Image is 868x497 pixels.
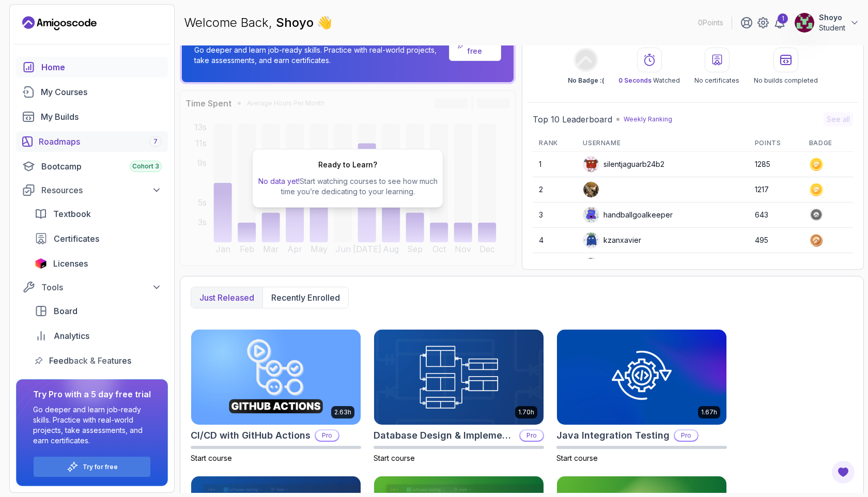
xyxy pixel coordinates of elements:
p: 1.70h [518,408,534,416]
th: Points [749,135,803,152]
button: Try for free [33,456,151,477]
p: No Badge :( [568,76,604,85]
h2: Ready to Learn? [318,160,377,170]
a: roadmaps [16,131,168,152]
div: Roadmaps [39,135,162,148]
span: No data yet! [258,177,300,185]
a: 1 [773,17,786,29]
a: Database Design & Implementation card1.70hDatabase Design & ImplementationProStart course [374,329,544,463]
p: Go deeper and learn job-ready skills. Practice with real-world projects, take assessments, and ea... [33,405,151,446]
td: 1217 [749,177,803,203]
a: certificates [28,228,168,249]
button: Recently enrolled [262,287,348,308]
span: Board [54,305,78,317]
td: 414 [749,253,803,278]
p: Shoyo [819,12,845,23]
span: Analytics [54,330,89,342]
span: Textbook [53,208,91,220]
a: board [28,301,168,321]
span: 👋 [317,14,332,31]
p: Welcome Back, [184,14,332,31]
div: 1 [778,13,788,24]
img: Database Design & Implementation card [374,330,544,425]
a: courses [16,82,168,102]
div: Home [41,61,162,73]
img: user profile image [795,13,814,33]
p: Pro [520,430,543,441]
p: Just released [199,291,254,304]
p: No builds completed [754,76,818,85]
td: 2 [533,177,577,203]
div: btharwani [583,257,637,274]
td: 3 [533,203,577,228]
h2: Database Design & Implementation [374,428,515,443]
p: Start watching courses to see how much time you’re dedicating to your learning. [257,176,439,197]
p: Pro [316,430,338,441]
p: Go deeper and learn job-ready skills. Practice with real-world projects, take assessments, and ea... [194,45,445,66]
a: home [16,57,168,77]
button: user profile imageShoyoStudent [794,12,860,33]
span: Licenses [53,257,88,270]
span: Cohort 3 [132,162,159,170]
span: 7 [153,137,158,146]
button: Open Feedback Button [831,460,856,485]
img: default monster avatar [583,157,599,172]
a: feedback [28,350,168,371]
a: Landing page [22,15,97,32]
a: licenses [28,253,168,274]
span: Certificates [54,232,99,245]
img: user profile image [583,182,599,197]
p: Student [819,23,845,33]
td: 1285 [749,152,803,177]
th: Rank [533,135,577,152]
span: Start course [191,454,232,462]
div: silentjaguarb24b2 [583,156,664,173]
button: Tools [16,278,168,297]
a: builds [16,106,168,127]
span: Start course [556,454,598,462]
a: analytics [28,325,168,346]
h2: CI/CD with GitHub Actions [191,428,311,443]
img: jetbrains icon [35,258,47,269]
td: 5 [533,253,577,278]
button: Just released [191,287,262,308]
img: default monster avatar [583,207,599,223]
span: 0 Seconds [618,76,652,84]
button: Resources [16,181,168,199]
a: Try for free [467,36,493,56]
div: My Courses [41,86,162,98]
p: 2.63h [334,408,351,416]
img: Java Integration Testing card [557,330,726,425]
div: Tools [41,281,162,293]
div: handballgoalkeeper [583,207,673,223]
img: user profile image [583,258,599,273]
h2: Java Integration Testing [556,428,670,443]
p: 1.67h [701,408,717,416]
td: 1 [533,152,577,177]
div: kzanxavier [583,232,641,248]
div: Bootcamp [41,160,162,173]
a: bootcamp [16,156,168,177]
a: Java Integration Testing card1.67hJava Integration TestingProStart course [556,329,727,463]
p: Pro [675,430,698,441]
p: 0 Points [698,18,723,28]
p: Recently enrolled [271,291,340,304]
span: Feedback & Features [49,354,131,367]
th: Badge [803,135,853,152]
button: See all [824,112,853,127]
td: 495 [749,228,803,253]
span: Shoyo [276,15,317,30]
p: No certificates [694,76,739,85]
span: Start course [374,454,415,462]
a: CI/CD with GitHub Actions card2.63hCI/CD with GitHub ActionsProStart course [191,329,361,463]
div: Resources [41,184,162,196]
a: Try for free [83,463,118,471]
td: 643 [749,203,803,228]
td: 4 [533,228,577,253]
img: CI/CD with GitHub Actions card [191,330,361,425]
a: textbook [28,204,168,224]
h2: Top 10 Leaderboard [533,113,612,126]
p: Watched [618,76,680,85]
